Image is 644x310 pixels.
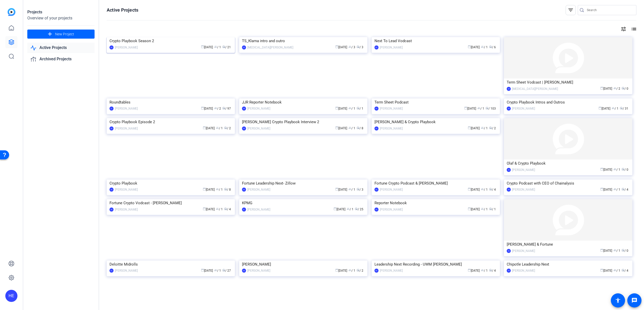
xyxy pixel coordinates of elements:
h1: Active Projects [107,7,138,13]
span: / 1 [489,208,496,211]
a: Active Projects [27,43,95,53]
div: HE [374,45,379,49]
div: HE [374,208,379,212]
span: group [612,107,615,110]
div: Crypto Playbook [109,179,232,187]
div: Fortune Crypto Podcast & [PERSON_NAME] [374,179,497,187]
span: / 3 [357,45,363,49]
div: Crypto Playbook Episode 2 [109,118,232,126]
span: / 3 [357,188,363,191]
div: HE [242,188,246,192]
span: radio [357,188,360,191]
div: HE [507,188,511,192]
span: / 4 [224,208,231,211]
div: [PERSON_NAME] [115,207,138,212]
span: / 0 [621,249,628,252]
span: / 1 [348,188,355,191]
span: group [477,107,480,110]
span: [DATE] [335,107,347,110]
span: radio [222,45,225,48]
span: group [481,207,484,210]
div: [PERSON_NAME] [512,187,535,192]
span: radio [621,269,625,272]
div: HE [507,168,511,172]
span: / 1 [477,107,484,110]
span: calendar_today [335,45,338,48]
span: radio [485,107,488,110]
div: [PERSON_NAME] & Fortune [507,241,629,248]
div: [PERSON_NAME] [380,106,403,111]
span: calendar_today [203,207,206,210]
span: radio [357,126,360,129]
span: group [481,188,484,191]
div: HE [507,249,511,253]
div: [PERSON_NAME] Crypto Playbook Interview 2 [242,118,365,126]
span: / 1 [348,269,355,272]
div: AR [507,87,511,91]
div: [MEDICAL_DATA][PERSON_NAME] [247,45,293,50]
span: [DATE] [335,45,347,49]
span: / 31 [620,107,628,110]
span: / 1 [214,269,221,272]
span: New Project [55,32,74,37]
span: calendar_today [600,269,603,272]
span: / 1 [481,45,488,49]
div: [PERSON_NAME] [247,207,270,212]
div: HE [109,126,114,131]
span: [DATE] [600,249,612,252]
span: [DATE] [201,269,213,272]
span: / 1 [216,126,223,130]
div: [PERSON_NAME] [247,268,270,273]
div: HE [109,188,114,192]
span: / 1 [613,269,620,272]
span: / 1 [216,188,223,191]
span: [DATE] [600,87,612,90]
div: TS_Klarna intro and outro [242,37,365,45]
div: Chipotle Leadership Next [507,261,629,268]
div: HE [374,126,379,131]
span: radio [224,207,227,210]
a: Archived Projects [27,54,95,64]
span: calendar_today [335,188,338,191]
div: HE [507,269,511,273]
span: calendar_today [600,87,603,90]
span: radio [357,45,360,48]
span: group [214,45,217,48]
span: group [348,188,351,191]
span: radio [489,126,492,129]
span: / 1 [357,107,363,110]
span: / 0 [621,87,628,90]
span: group [348,269,351,272]
span: / 2 [613,87,620,90]
span: group [216,188,219,191]
div: JJR Reporter Notebook [242,98,365,106]
div: Leadership Next Recording - UWM [PERSON_NAME] [374,261,497,268]
div: DL [242,208,246,212]
div: Fortune Leadership Next- Zillow [242,179,365,187]
span: [DATE] [598,107,610,110]
span: / 1 [613,188,620,191]
span: radio [489,188,492,191]
span: calendar_today [468,126,471,129]
div: AR [242,45,246,49]
mat-icon: tune [620,26,627,32]
span: [DATE] [468,208,480,211]
div: [PERSON_NAME] [512,106,535,111]
span: group [214,269,217,272]
div: Olaf & Crypto Playbook [507,160,629,167]
mat-icon: add [47,31,53,37]
div: HE [374,269,379,273]
span: group [348,45,351,48]
span: / 6 [489,45,496,49]
div: [PERSON_NAME] [115,45,138,50]
span: / 97 [222,107,231,110]
div: [PERSON_NAME] [247,126,270,131]
span: / 1 [216,208,223,211]
span: radio [489,45,492,48]
div: Term Sheet Vodcast | [PERSON_NAME] [507,79,629,86]
span: [DATE] [203,208,215,211]
div: HE [374,107,379,111]
div: [PERSON_NAME] [512,248,535,253]
span: radio [222,269,225,272]
span: calendar_today [468,207,471,210]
